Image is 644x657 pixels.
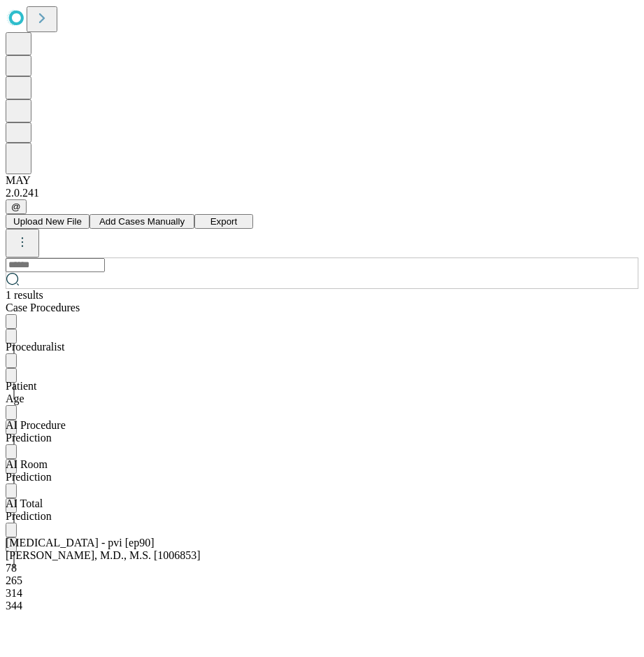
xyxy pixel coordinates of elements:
[99,216,185,227] span: Add Cases Manually
[6,483,17,498] button: Sort
[6,537,507,549] div: [MEDICAL_DATA] - pvi [ep90]
[6,523,17,537] button: Sort
[6,562,507,574] div: 78
[11,202,21,212] span: @
[6,497,52,522] span: Includes set-up, patient in-room to patient out-of-room, and clean-up
[6,600,22,612] span: 344
[6,405,17,420] button: Sort
[6,199,27,214] button: @
[6,187,638,199] div: 2.0.241
[6,341,64,353] span: Proceduralist
[6,302,80,313] span: Scheduled procedures
[6,214,90,229] button: Upload New File
[13,216,82,227] span: Upload New File
[6,353,17,368] button: Sort
[6,574,22,586] span: 265
[6,174,638,187] div: MAY
[6,229,39,257] button: kebab-menu
[6,329,17,344] button: Menu
[6,587,22,599] span: 314
[6,458,52,483] span: Patient in room to patient out of room
[194,215,253,227] a: Export
[6,314,17,329] button: Sort
[6,368,17,383] button: Menu
[194,214,253,229] button: Export
[210,216,238,227] span: Export
[6,549,507,562] div: [PERSON_NAME], M.D., M.S. [1006853]
[90,214,194,229] button: Add Cases Manually
[6,444,17,459] button: Sort
[6,380,36,404] span: Patient Age
[6,289,43,301] span: 1 results
[6,419,66,444] span: Time-out to extubation/pocket closure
